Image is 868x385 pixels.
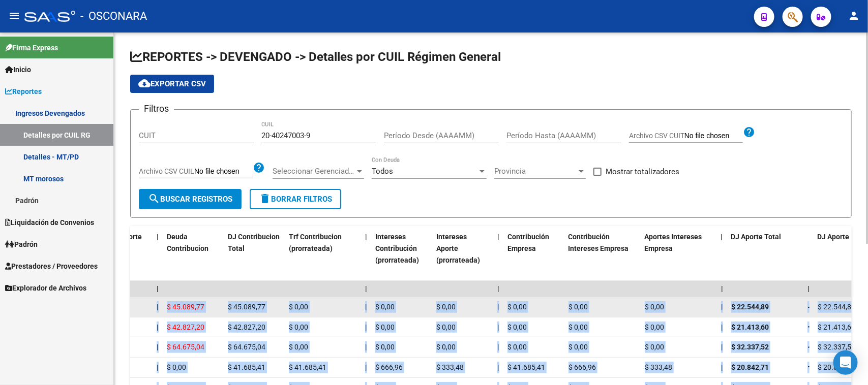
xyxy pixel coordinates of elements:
[130,75,214,93] button: Exportar CSV
[139,167,194,175] span: Archivo CSV CUIL
[375,303,395,311] span: $ 0,00
[250,189,341,209] button: Borrar Filtros
[641,226,717,282] datatable-header-cell: Aportes Intereses Empresa
[721,303,723,311] span: |
[645,343,664,351] span: $ 0,00
[645,233,702,252] span: Aportes Intereses Empresa
[5,239,38,250] span: Padrón
[375,343,395,351] span: $ 0,00
[436,343,456,351] span: $ 0,00
[721,343,723,351] span: |
[228,303,265,311] span: $ 45.089,77
[606,166,679,178] span: Mostrar totalizadores
[497,343,499,351] span: |
[148,195,232,204] span: Buscar Registros
[818,363,855,371] span: $ 20.842,71
[194,167,253,176] input: Archivo CSV CUIL
[731,233,782,241] span: DJ Aporte Total
[5,42,58,53] span: Firma Express
[289,303,308,311] span: $ 0,00
[157,303,158,311] span: |
[436,233,480,264] span: Intereses Aporte (prorrateada)
[228,323,265,331] span: $ 42.827,20
[503,226,564,282] datatable-header-cell: Contribución Empresa
[568,303,588,311] span: $ 0,00
[507,323,527,331] span: $ 0,00
[228,233,280,252] span: DJ Contribucion Total
[5,64,31,75] span: Inicio
[5,86,42,97] span: Reportes
[497,284,499,293] span: |
[818,323,855,331] span: $ 21.413,60
[436,323,456,331] span: $ 0,00
[497,233,499,241] span: |
[365,363,367,371] span: |
[848,10,860,22] mat-icon: person
[157,233,159,241] span: |
[138,77,151,89] mat-icon: cloud_download
[365,323,367,331] span: |
[139,189,242,209] button: Buscar Registros
[375,233,419,264] span: Intereses Contribución (prorrateada)
[721,363,723,371] span: |
[167,343,204,351] span: $ 64.675,04
[436,303,456,311] span: $ 0,00
[645,363,672,371] span: $ 333,48
[568,233,629,252] span: Contribución Intereses Empresa
[507,303,527,311] span: $ 0,00
[807,343,812,351] span: =
[139,102,174,116] h3: Filtros
[148,192,160,205] mat-icon: search
[507,343,527,351] span: $ 0,00
[130,50,501,64] span: REPORTES -> DEVENGADO -> Detalles por CUIL Régimen General
[371,226,432,282] datatable-header-cell: Intereses Contribución (prorrateada)
[157,343,158,351] span: |
[167,363,186,371] span: $ 0,00
[289,233,342,252] span: Trf Contribucion (prorrateada)
[833,350,858,375] div: Open Intercom Messenger
[228,343,265,351] span: $ 64.675,04
[645,303,664,311] span: $ 0,00
[361,226,371,282] datatable-header-cell: |
[564,226,641,282] datatable-header-cell: Contribución Intereses Empresa
[153,226,163,282] datatable-header-cell: |
[289,363,326,371] span: $ 41.685,41
[273,167,355,176] span: Seleccionar Gerenciador
[375,323,395,331] span: $ 0,00
[285,226,361,282] datatable-header-cell: Trf Contribucion (prorrateada)
[224,226,285,282] datatable-header-cell: DJ Contribucion Total
[807,363,812,371] span: =
[253,162,265,174] mat-icon: help
[5,282,86,294] span: Explorador de Archivos
[721,233,723,241] span: |
[818,303,855,311] span: $ 22.544,89
[157,363,158,371] span: |
[5,261,98,272] span: Prestadores / Proveedores
[818,233,850,241] span: DJ Aporte
[8,10,20,22] mat-icon: menu
[259,195,332,204] span: Borrar Filtros
[497,303,499,311] span: |
[157,323,158,331] span: |
[645,323,664,331] span: $ 0,00
[289,323,308,331] span: $ 0,00
[167,323,204,331] span: $ 42.827,20
[259,192,271,205] mat-icon: delete
[731,303,769,311] span: $ 22.544,89
[372,167,393,176] span: Todos
[818,343,855,351] span: $ 32.337,52
[568,363,596,371] span: $ 666,96
[807,284,810,293] span: |
[717,226,727,282] datatable-header-cell: |
[497,363,499,371] span: |
[157,284,159,293] span: |
[507,363,545,371] span: $ 41.685,41
[289,343,308,351] span: $ 0,00
[568,343,588,351] span: $ 0,00
[138,79,206,88] span: Exportar CSV
[494,167,577,176] span: Provincia
[432,226,493,282] datatable-header-cell: Intereses Aporte (prorrateada)
[80,5,147,27] span: - OSCONARA
[497,323,499,331] span: |
[727,226,803,282] datatable-header-cell: DJ Aporte Total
